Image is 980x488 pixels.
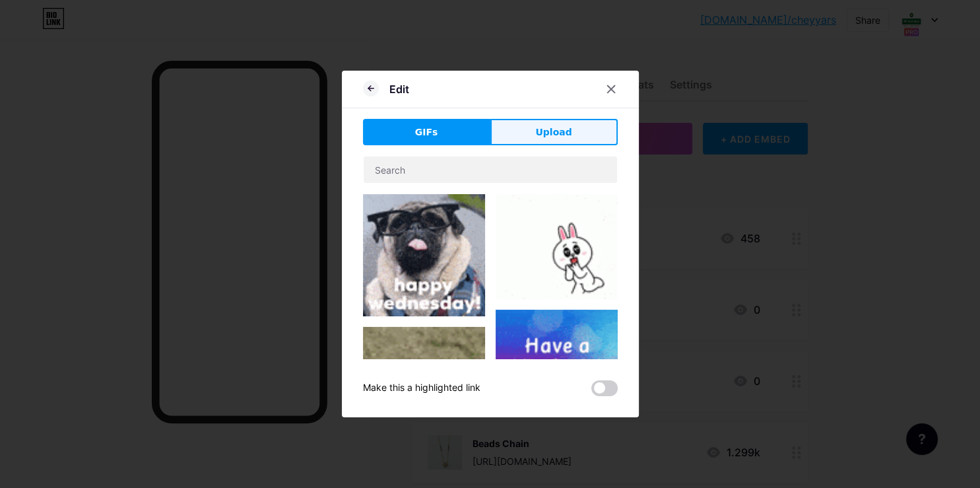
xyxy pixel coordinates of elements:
button: GIFs [363,119,490,145]
span: GIFs [415,125,438,139]
img: Gihpy [363,194,485,316]
div: Make this a highlighted link [363,380,480,396]
button: Upload [490,119,618,145]
div: Edit [389,81,409,97]
span: Upload [535,125,572,139]
img: Gihpy [496,310,618,432]
img: Gihpy [496,194,618,299]
input: Search [364,157,617,183]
